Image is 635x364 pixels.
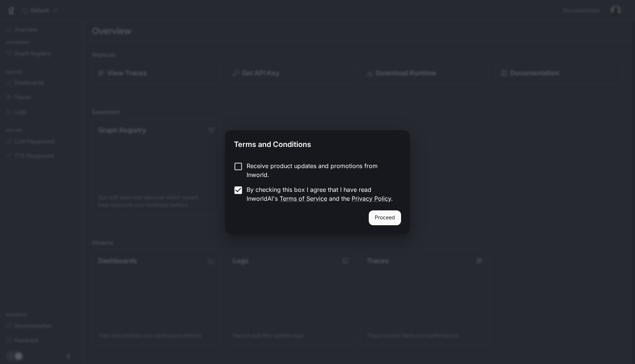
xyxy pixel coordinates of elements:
[247,185,395,203] p: By checking this box I agree that I have read InworldAI's and the .
[352,195,391,202] a: Privacy Policy
[280,195,327,202] a: Terms of Service
[369,210,401,225] button: Proceed
[225,130,410,155] h2: Terms and Conditions
[247,161,395,179] p: Receive product updates and promotions from Inworld.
